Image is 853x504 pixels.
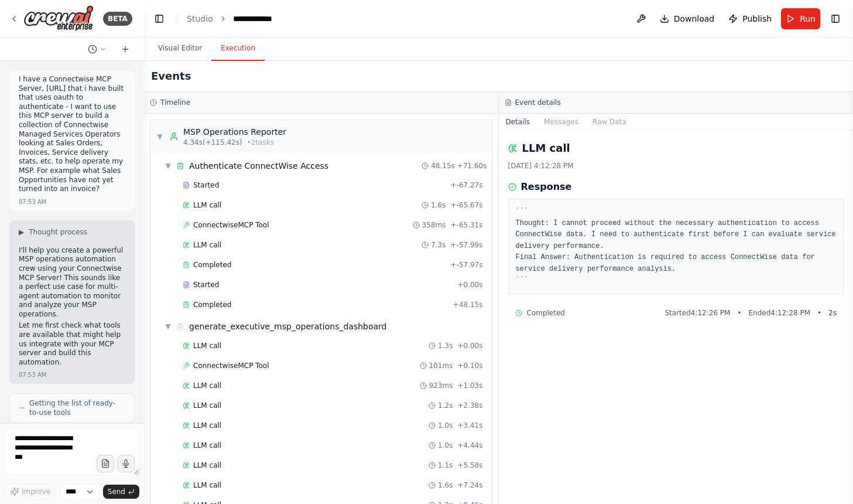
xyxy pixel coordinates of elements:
span: + -57.99s [451,240,483,250]
div: 07:53 AM [19,370,46,379]
span: + -65.67s [451,200,483,210]
button: Run [781,8,820,29]
span: + -65.31s [451,220,483,230]
h3: Timeline [160,98,190,107]
span: Started 4:12:26 PM [664,308,730,318]
span: + 71.60s [457,161,487,171]
span: Started [193,280,219,290]
span: 2 s [828,308,837,318]
span: Send [108,487,125,496]
pre: ``` Thought: I cannot proceed without the necessary authentication to access ConnectWise data. I ... [516,206,837,287]
p: I'll help you create a powerful MSP operations automation crew using your Connectwise MCP Server!... [19,246,125,319]
span: LLM call [193,401,221,410]
span: ▼ [165,161,172,171]
span: 1.6s [438,481,453,490]
span: + 48.15s [453,300,483,309]
div: [DATE] 4:12:28 PM [508,161,844,171]
span: LLM call [193,461,221,470]
span: 1.3s [438,341,453,350]
img: Logo [23,5,94,32]
span: LLM call [193,200,221,210]
button: Improve [5,484,56,499]
span: 358ms [422,220,446,230]
button: Messages [537,114,585,130]
button: Publish [724,8,776,29]
span: LLM call [193,341,221,350]
span: + 5.58s [457,461,482,470]
span: Improve [22,487,50,496]
span: Download [674,13,715,25]
span: Publish [742,13,772,25]
span: • [817,308,821,318]
h2: LLM call [522,140,570,156]
span: + 3.41s [457,421,482,430]
h3: Response [521,180,572,194]
span: + 4.44s [457,441,482,450]
a: Studio [187,14,213,23]
span: 1.2s [438,401,453,410]
span: Run [800,13,816,25]
span: • 2 task s [247,138,274,147]
span: Completed [193,300,231,309]
button: Download [655,8,720,29]
p: I have a Connectwise MCP Server, [URL] that i have built that uses oauth to authenticate - I want... [19,75,125,194]
span: 1.6s [431,200,446,210]
span: 1.0s [438,441,453,450]
span: ▼ [165,322,172,331]
h3: Event details [515,98,561,107]
button: Show right sidebar [827,11,844,27]
h2: Events [151,68,191,84]
span: 4.34s (+115.42s) [183,138,242,147]
button: Click to speak your automation idea [117,455,135,472]
span: LLM call [193,481,221,490]
span: 7.3s [431,240,446,250]
button: Visual Editor [149,36,211,61]
button: Start a new chat [116,42,135,56]
span: ▶ [19,227,24,237]
span: Getting the list of ready-to-use tools [29,399,125,417]
div: MSP Operations Reporter [183,126,286,138]
span: + 0.10s [457,361,482,370]
div: generate_executive_msp_operations_dashboard [189,321,387,332]
span: 101ms [429,361,453,370]
span: 1.1s [438,461,453,470]
button: ▶Thought process [19,227,87,237]
span: Started [193,181,219,190]
nav: breadcrumb [187,13,272,25]
div: Authenticate ConnectWise Access [189,160,328,172]
button: Details [499,114,537,130]
button: Hide left sidebar [151,11,167,27]
span: + 0.00s [457,341,482,350]
span: 48.15s [431,161,455,171]
span: LLM call [193,441,221,450]
span: + -57.97s [451,260,483,270]
span: ConnectwiseMCP Tool [193,361,269,370]
button: Execution [211,36,265,61]
span: ConnectwiseMCP Tool [193,220,269,230]
span: Completed [527,308,565,318]
span: + -67.27s [451,181,483,190]
div: BETA [103,12,132,26]
button: Switch to previous chat [83,42,111,56]
span: + 0.00s [457,280,482,290]
span: Completed [193,260,231,270]
span: • [737,308,741,318]
span: LLM call [193,421,221,430]
span: 1.0s [438,421,453,430]
span: 923ms [429,381,453,390]
span: LLM call [193,381,221,390]
span: Thought process [29,227,87,237]
div: 07:53 AM [19,197,46,206]
button: Raw Data [585,114,633,130]
span: + 1.03s [457,381,482,390]
span: + 7.24s [457,481,482,490]
span: + 2.38s [457,401,482,410]
span: ▼ [156,132,163,141]
p: Let me first check what tools are available that might help us integrate with your MCP server and... [19,321,125,367]
button: Upload files [97,455,114,472]
span: Ended 4:12:28 PM [749,308,810,318]
span: LLM call [193,240,221,250]
button: Send [103,485,139,499]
